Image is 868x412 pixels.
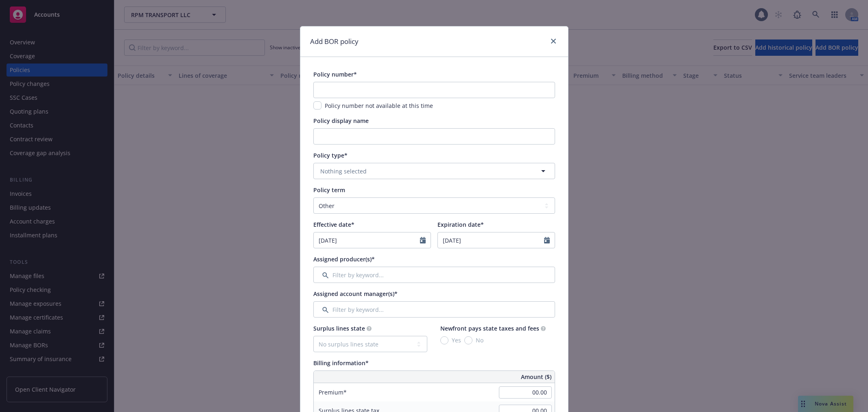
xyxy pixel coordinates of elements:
span: No [476,336,483,344]
span: Yes [452,336,461,344]
span: Surplus lines state [313,324,365,332]
span: Policy type* [313,151,348,159]
input: Yes [440,336,448,344]
input: No [464,336,472,344]
span: Premium [319,388,347,396]
span: Nothing selected [320,167,367,175]
input: MM/DD/YYYY [438,232,544,248]
span: Policy display name [313,117,369,125]
span: Billing information* [313,359,369,367]
span: Amount ($) [521,373,551,381]
h1: Add BOR policy [310,36,359,47]
button: Nothing selected [313,163,555,179]
span: Policy number not available at this time [325,102,433,110]
a: close [549,36,558,46]
span: Expiration date* [437,221,484,228]
svg: Calendar [544,237,550,243]
span: Policy number* [313,70,357,78]
input: Filter by keyword... [313,301,555,318]
input: 0.00 [499,386,552,399]
span: Effective date* [313,221,354,228]
span: Policy term [313,186,345,194]
input: MM/DD/YYYY [314,232,420,248]
svg: Calendar [420,237,426,243]
input: Filter by keyword... [313,267,555,283]
span: Assigned account manager(s)* [313,290,398,298]
span: Newfront pays state taxes and fees [440,324,539,332]
span: Assigned producer(s)* [313,255,375,263]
